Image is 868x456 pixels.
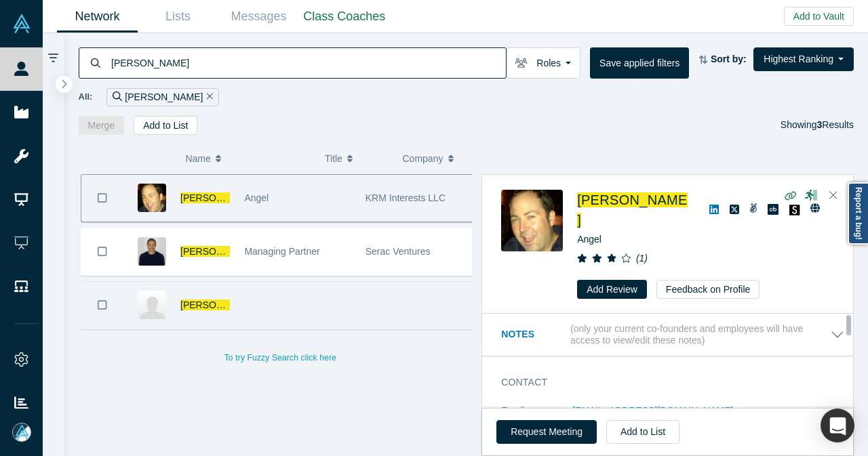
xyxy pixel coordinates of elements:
[180,299,258,310] a: [PERSON_NAME]
[656,280,760,299] button: Feedback on Profile
[218,1,299,33] a: Messages
[784,7,854,26] button: Add to Vault
[244,192,269,203] span: Angel
[577,192,688,228] a: [PERSON_NAME]
[366,192,446,203] span: KRM Interests LLC
[244,246,319,257] span: Managing Partner
[817,119,854,130] span: Results
[12,14,31,33] img: Alchemist Vault Logo
[577,234,601,245] span: Angel
[823,185,844,207] button: Close
[81,282,123,329] button: Bookmark
[138,237,166,266] img: Kevin Moore's Profile Image
[403,144,443,173] span: Company
[138,184,166,212] img: Kevin Moore's Profile Image
[501,404,572,432] dt: Email
[501,375,825,390] h3: Contact
[501,327,568,341] h3: Notes
[496,420,597,444] button: Request Meeting
[577,280,647,299] button: Add Review
[781,116,854,135] div: Showing
[79,90,93,104] span: All:
[572,405,733,416] a: [EMAIL_ADDRESS][DOMAIN_NAME]
[203,89,213,105] button: Remove Filter
[817,119,823,130] strong: 3
[636,253,648,264] i: ( 1 )
[753,47,854,71] button: Highest Ranking
[848,182,868,245] a: Report a bug!
[506,47,580,79] button: Roles
[185,144,210,173] span: Name
[57,1,138,33] a: Network
[81,228,123,275] button: Bookmark
[110,47,506,79] input: Search by name, title, company, summary, expertise, investment criteria or topics of focus
[711,54,747,64] strong: Sort by:
[299,1,390,33] a: Class Coaches
[366,246,431,257] span: Serac Ventures
[138,1,218,33] a: Lists
[501,323,844,346] button: Notes (only your current co-founders and employees will have access to view/edit these notes)
[79,116,125,135] button: Merge
[606,420,679,444] button: Add to List
[590,47,689,79] button: Save applied filters
[215,349,346,367] button: To try Fuzzy Search click here
[570,323,831,346] p: (only your current co-founders and employees will have access to view/edit these notes)
[81,175,123,222] button: Bookmark
[12,423,31,442] img: Mia Scott's Account
[180,246,258,257] a: [PERSON_NAME]
[180,192,258,203] a: [PERSON_NAME]
[501,190,563,251] img: Kevin Moore's Profile Image
[106,88,219,106] div: [PERSON_NAME]
[403,144,467,173] button: Company
[325,144,342,173] span: Title
[185,144,311,173] button: Name
[138,291,166,319] img: Kevin Moore's Profile Image
[134,116,197,135] button: Add to List
[325,144,389,173] button: Title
